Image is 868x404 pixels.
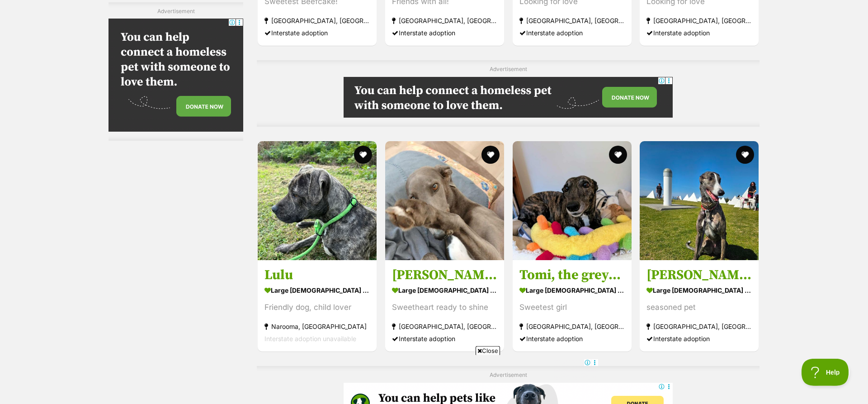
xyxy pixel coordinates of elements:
button: favourite [736,146,754,164]
strong: [GEOGRAPHIC_DATA], [GEOGRAPHIC_DATA] [264,14,370,27]
strong: large [DEMOGRAPHIC_DATA] Dog [646,284,752,297]
a: [PERSON_NAME], the greyhound large [DEMOGRAPHIC_DATA] Dog Sweetheart ready to shine [GEOGRAPHIC_D... [385,260,504,352]
iframe: Help Scout Beacon - Open [802,359,850,386]
strong: Narooma, [GEOGRAPHIC_DATA] [264,320,370,333]
button: favourite [354,146,372,164]
div: Interstate adoption [519,27,625,39]
h3: Lulu [264,266,370,284]
a: Lulu large [DEMOGRAPHIC_DATA] Dog Friendly dog, child lover Narooma, [GEOGRAPHIC_DATA] Interstate... [258,260,377,352]
img: Maia, the greyhound - Greyhound Dog [640,141,759,260]
strong: [GEOGRAPHIC_DATA], [GEOGRAPHIC_DATA] [392,320,497,333]
div: Advertisement [108,2,243,141]
iframe: Advertisement [269,359,599,399]
div: Interstate adoption [646,333,752,345]
div: Interstate adoption [519,333,625,345]
button: favourite [481,146,500,164]
img: Lulu - Mastiff x Staffordshire Terrier Dog [258,141,377,260]
iframe: Advertisement [108,19,243,132]
div: Interstate adoption [392,27,497,39]
strong: large [DEMOGRAPHIC_DATA] Dog [264,284,370,297]
a: Tomi, the greyhound large [DEMOGRAPHIC_DATA] Dog Sweetest girl [GEOGRAPHIC_DATA], [GEOGRAPHIC_DAT... [513,260,632,352]
strong: [GEOGRAPHIC_DATA], [GEOGRAPHIC_DATA] [646,14,752,27]
h3: [PERSON_NAME], the greyhound [392,266,497,284]
img: Dixie, the greyhound - Greyhound Dog [385,141,504,260]
h3: [PERSON_NAME], the greyhound [646,266,752,284]
img: Tomi, the greyhound - Greyhound Dog [513,141,632,260]
div: Friendly dog, child lover [264,301,370,314]
strong: [GEOGRAPHIC_DATA], [GEOGRAPHIC_DATA] [519,320,625,333]
a: [PERSON_NAME], the greyhound large [DEMOGRAPHIC_DATA] Dog seasoned pet [GEOGRAPHIC_DATA], [GEOGRA... [640,260,759,352]
button: favourite [609,146,627,164]
div: Interstate adoption [392,333,497,345]
strong: large [DEMOGRAPHIC_DATA] Dog [519,284,625,297]
div: Sweetest girl [519,301,625,314]
iframe: Advertisement [344,77,673,118]
strong: [GEOGRAPHIC_DATA], [GEOGRAPHIC_DATA] [646,320,752,333]
span: Interstate adoption unavailable [264,335,356,342]
div: Advertisement [257,60,759,127]
div: Interstate adoption [264,27,370,39]
strong: large [DEMOGRAPHIC_DATA] Dog [392,284,497,297]
strong: [GEOGRAPHIC_DATA], [GEOGRAPHIC_DATA] [519,14,625,27]
h3: Tomi, the greyhound [519,266,625,284]
div: seasoned pet [646,301,752,314]
div: Sweetheart ready to shine [392,301,497,314]
span: Close [476,346,500,355]
div: Interstate adoption [646,27,752,39]
strong: [GEOGRAPHIC_DATA], [GEOGRAPHIC_DATA] [392,14,497,27]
